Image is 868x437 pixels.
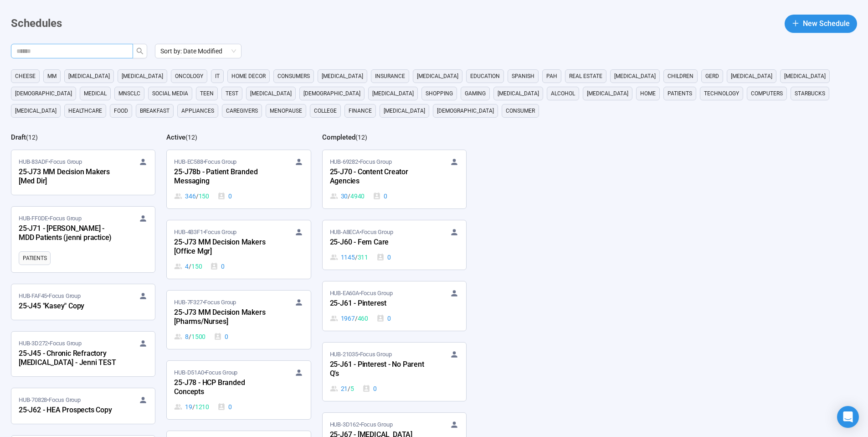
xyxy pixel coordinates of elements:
span: [DEMOGRAPHIC_DATA] [15,89,72,98]
span: HUB-FAF45 • Focus Group [19,291,81,301]
span: [MEDICAL_DATA] [372,89,414,98]
span: [MEDICAL_DATA] [498,89,539,98]
span: Teen [200,89,214,98]
span: Test [226,89,238,98]
div: 25-J73 MM Decision Makers [Pharms/Nurses] [174,307,274,328]
span: finance [349,106,372,115]
span: 4940 [350,191,365,201]
span: [MEDICAL_DATA] [384,106,425,115]
div: 25-J61 - Pinterest - No Parent Q's [330,359,430,380]
span: college [314,106,337,115]
span: [MEDICAL_DATA] [68,72,110,81]
span: real estate [569,72,602,81]
span: healthcare [68,106,102,115]
span: [DEMOGRAPHIC_DATA] [303,89,360,98]
span: HUB-69282 • Focus Group [330,157,392,166]
span: / [196,191,199,201]
span: ( 12 ) [26,134,38,141]
span: Sort by: Date Modified [160,44,236,58]
div: 1145 [330,252,368,262]
span: shopping [426,89,453,98]
h1: Schedules [11,15,62,32]
span: Patients [668,89,692,98]
span: ( 12 ) [185,134,197,141]
span: / [348,384,350,394]
span: Spanish [512,72,534,81]
span: [MEDICAL_DATA] [250,89,292,98]
span: [MEDICAL_DATA] [417,72,458,81]
span: HUB-83ADF • Focus Group [19,157,82,166]
div: 25-J45 "Kasey" Copy [19,301,119,312]
span: / [355,313,358,323]
h2: Active [166,133,185,141]
span: ( 12 ) [355,134,367,141]
span: Food [114,106,128,115]
span: caregivers [226,106,258,115]
div: 25-J73 MM Decision Makers [Office Mgr] [174,237,274,258]
a: HUB-EA60A•Focus Group25-J61 - Pinterest1967 / 4600 [323,281,466,331]
a: HUB-EC588•Focus Group25-J78b - Patient Branded Messaging346 / 1500 [167,150,310,208]
a: HUB-4B3F1•Focus Group25-J73 MM Decision Makers [Office Mgr]4 / 1500 [167,220,310,279]
div: 0 [210,261,225,271]
span: technology [704,89,739,98]
button: plusNew Schedule [785,15,857,33]
span: / [348,191,350,201]
span: / [192,402,195,412]
span: HUB-70828 • Focus Group [19,395,81,405]
span: HUB-EA60A • Focus Group [330,289,393,298]
span: appliances [181,106,214,115]
span: HUB-A8ECA • Focus Group [330,228,393,237]
span: HUB-D51A0 • Focus Group [174,368,237,377]
div: 25-J78b - Patient Branded Messaging [174,166,274,187]
span: breakfast [140,106,169,115]
span: Patients [23,254,46,263]
span: 1500 [191,332,205,342]
a: HUB-A8ECA•Focus Group25-J60 - Fem Care1145 / 3110 [323,220,466,270]
span: [MEDICAL_DATA] [784,72,826,81]
span: 311 [358,252,368,262]
span: 150 [191,261,202,271]
div: 0 [362,384,377,394]
span: plus [792,20,799,27]
span: consumer [506,106,535,115]
span: consumers [277,72,310,81]
span: menopause [270,106,302,115]
span: PAH [546,72,557,81]
span: New Schedule [803,18,850,29]
div: 0 [376,313,391,323]
span: search [136,47,144,55]
div: 25-J73 MM Decision Makers [Med Dir] [19,166,119,187]
a: HUB-3D272•Focus Group25-J45 - Chronic Refractory [MEDICAL_DATA] - Jenni TEST [11,332,155,376]
span: children [668,72,693,81]
div: 30 [330,191,365,201]
span: [MEDICAL_DATA] [15,106,56,115]
div: 0 [217,402,232,412]
div: 0 [373,191,387,201]
span: mnsclc [118,89,140,98]
div: 4 [174,261,202,271]
span: HUB-4B3F1 • Focus Group [174,228,236,237]
span: gaming [465,89,486,98]
span: HUB-3D162 • Focus Group [330,420,393,429]
div: 0 [214,332,228,342]
span: HUB-FF0DE • Focus Group [19,214,82,223]
a: HUB-69282•Focus Group25-J70 - Content Creator Agencies30 / 49400 [323,150,466,208]
span: education [470,72,500,81]
div: 25-J45 - Chronic Refractory [MEDICAL_DATA] - Jenni TEST [19,348,119,369]
span: starbucks [795,89,825,98]
span: oncology [175,72,203,81]
h2: Draft [11,133,26,141]
div: 1967 [330,313,368,323]
span: MM [47,72,56,81]
a: HUB-FAF45•Focus Group25-J45 "Kasey" Copy [11,284,155,320]
button: search [133,44,147,58]
a: HUB-21035•Focus Group25-J61 - Pinterest - No Parent Q's21 / 50 [323,343,466,401]
span: 150 [199,191,209,201]
span: 1210 [195,402,209,412]
div: 19 [174,402,209,412]
div: 25-J62 - HEA Prospects Copy [19,405,119,416]
a: HUB-FF0DE•Focus Group25-J71 - [PERSON_NAME] - MDD Patients (jenni practice)Patients [11,207,155,272]
div: 21 [330,384,354,394]
span: GERD [705,72,719,81]
span: HUB-21035 • Focus Group [330,350,392,359]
